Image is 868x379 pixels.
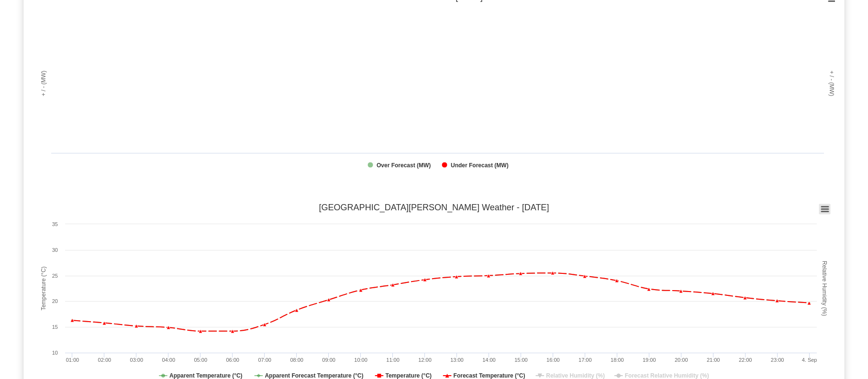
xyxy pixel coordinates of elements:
[386,357,400,363] text: 11:00
[130,357,144,363] text: 03:00
[377,162,431,169] tspan: Over Forecast (MW)
[514,357,528,363] text: 15:00
[265,372,363,379] tspan: Apparent Forecast Temperature (°C)
[675,357,688,363] text: 20:00
[290,357,303,363] text: 08:00
[98,357,111,363] text: 02:00
[52,350,58,356] text: 10
[546,357,560,363] text: 16:00
[707,357,720,363] text: 21:00
[625,372,709,379] tspan: Forecast Relative Humidity (%)
[52,221,58,227] text: 35
[385,372,432,379] tspan: Temperature (°C)
[354,357,367,363] text: 10:00
[454,372,525,379] tspan: Forecast Temperature (°C)
[52,324,58,330] text: 15
[451,162,509,169] tspan: Under Forecast (MW)
[226,357,239,363] text: 06:00
[739,357,752,363] text: 22:00
[611,357,624,363] text: 18:00
[40,71,47,97] tspan: + / - (MW)
[66,357,79,363] text: 01:00
[771,357,784,363] text: 23:00
[643,357,656,363] text: 19:00
[40,267,47,311] tspan: Temperature (°C)
[802,357,817,363] tspan: 4. Sep
[162,357,176,363] text: 04:00
[322,357,335,363] text: 09:00
[169,372,243,379] tspan: Apparent Temperature (°C)
[450,357,464,363] text: 13:00
[194,357,207,363] text: 05:00
[821,261,828,316] tspan: Relative Humidity (%)
[52,247,58,253] text: 30
[258,357,271,363] text: 07:00
[418,357,432,363] text: 12:00
[52,273,58,279] text: 25
[579,357,592,363] text: 17:00
[52,298,58,304] text: 20
[482,357,496,363] text: 14:00
[319,203,549,213] tspan: [GEOGRAPHIC_DATA][PERSON_NAME] Weather - [DATE]
[828,71,835,97] tspan: + / - (MW)
[546,372,605,379] tspan: Relative Humidity (%)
